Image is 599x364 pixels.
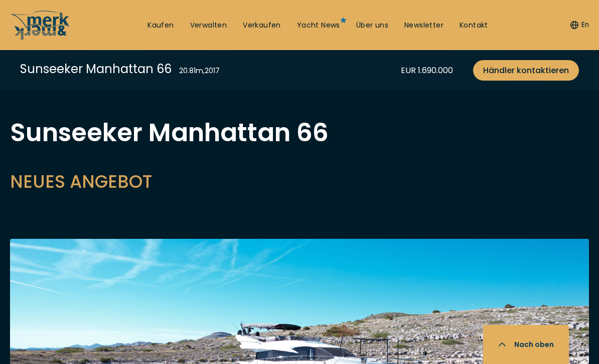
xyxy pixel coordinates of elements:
[483,64,569,77] span: Händler kontaktieren
[243,21,281,31] a: Verkaufen
[147,21,174,31] a: Kaufen
[20,60,172,78] div: Sunseeker Manhattan 66
[570,20,589,30] button: En
[460,21,488,31] a: Kontakt
[297,21,340,31] a: Yacht News
[179,66,220,76] div: 20.81 m , 2017
[404,21,443,31] a: Newsletter
[401,64,453,77] div: EUR 1.690.000
[473,60,579,81] a: Händler kontaktieren
[356,21,388,31] a: Über uns
[190,21,227,31] a: Verwalten
[10,120,329,145] h1: Sunseeker Manhattan 66
[483,325,569,364] button: Nach oben
[10,169,329,194] h2: NEUES ANGEBOT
